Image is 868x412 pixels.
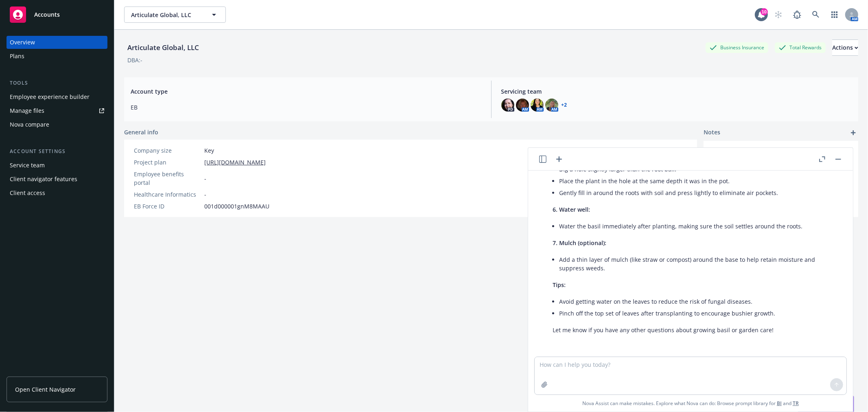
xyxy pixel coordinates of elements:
li: Place the plant in the hole at the same depth it was in the pot. [559,175,835,187]
li: Water the basil immediately after planting, making sure the soil settles around the roots. [559,220,835,232]
a: Service team [7,159,107,172]
div: 10 [761,8,768,15]
span: Key [204,146,214,155]
div: Total Rewards [775,42,826,53]
li: Add a thin layer of mulch (like straw or compost) around the base to help retain moisture and sup... [559,254,835,274]
div: Healthcare Informatics [134,190,201,199]
span: - [204,190,206,199]
a: Accounts [7,3,107,26]
div: Overview [10,36,35,49]
div: Account settings [7,147,107,156]
span: Tips: [553,281,566,289]
li: Pinch off the top set of leaves after transplanting to encourage bushier growth. [559,307,835,319]
span: 6. Water well: [553,206,590,213]
div: Business Insurance [706,42,768,53]
div: Client navigator features [10,173,77,186]
p: Let me know if you have any other questions about growing basil or garden care! [553,326,835,334]
img: photo [545,99,558,112]
div: Actions [832,40,858,55]
li: Avoid getting water on the leaves to reduce the risk of fungal diseases. [559,296,835,307]
a: Client access [7,186,107,199]
span: - [204,174,206,183]
span: Open Client Navigator [15,385,76,394]
div: Client access [10,186,45,199]
a: Report a Bug [789,7,805,23]
div: DBA: - [127,56,142,64]
button: Articulate Global, LLC [124,7,226,23]
a: Plans [7,50,107,63]
span: 001d000001gnM8MAAU [204,202,269,210]
div: Nova compare [10,118,49,131]
div: Service team [10,159,45,172]
span: EB [131,103,481,112]
div: Employee experience builder [10,90,90,103]
a: add [848,128,858,138]
span: 7. Mulch (optional): [553,239,606,247]
span: General info [124,128,158,136]
div: Project plan [134,158,201,167]
img: photo [516,99,529,112]
div: Employee benefits portal [134,170,201,187]
div: EB Force ID [134,202,201,210]
a: BI [777,400,782,407]
div: Manage files [10,104,44,117]
a: Nova compare [7,118,107,131]
a: Manage files [7,104,107,117]
div: Company size [134,146,201,155]
a: Start snowing [770,7,787,23]
span: Account type [131,87,481,96]
div: Tools [7,79,107,87]
li: Gently fill in around the roots with soil and press lightly to eliminate air pockets. [559,187,835,199]
a: Switch app [826,7,843,23]
span: Notes [704,128,720,138]
span: Accounts [34,11,60,18]
div: Articulate Global, LLC [124,42,202,53]
a: Search [808,7,824,23]
span: Articulate Global, LLC [131,11,201,19]
div: Plans [10,50,24,63]
a: Overview [7,36,107,49]
a: [URL][DOMAIN_NAME] [204,158,266,167]
a: +2 [562,103,567,107]
a: TR [793,400,799,407]
a: Client navigator features [7,173,107,186]
span: Servicing team [501,87,852,96]
img: photo [501,99,514,112]
a: Employee experience builder [7,90,107,103]
button: Actions [832,39,858,56]
span: Nova Assist can make mistakes. Explore what Nova can do: Browse prompt library for and [582,395,799,412]
img: photo [531,99,544,112]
